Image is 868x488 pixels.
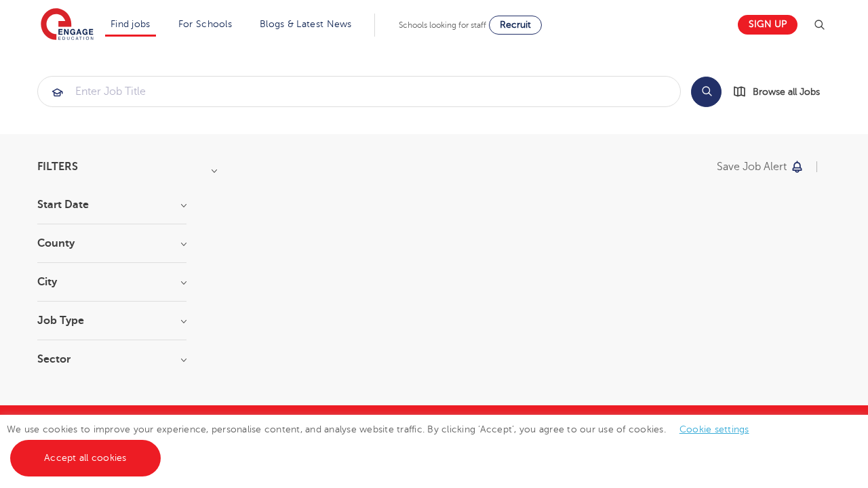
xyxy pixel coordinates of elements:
h3: Sector [37,354,186,365]
h3: County [37,238,186,249]
input: Submit [38,77,680,106]
h3: City [37,277,186,287]
button: Search [691,77,722,107]
a: Sign up [738,15,797,35]
div: Submit [37,76,681,107]
p: Save job alert [717,161,787,172]
span: Schools looking for staff [399,20,486,30]
a: Blogs & Latest News [260,19,352,29]
a: Accept all cookies [10,440,161,476]
h3: Start Date [37,199,186,210]
a: Browse all Jobs [732,84,831,100]
a: Find jobs [111,19,151,29]
a: Cookie settings [679,424,749,434]
span: Filters [37,161,78,172]
span: Recruit [500,20,531,30]
a: For Schools [178,19,232,29]
span: Browse all Jobs [753,84,820,100]
button: Save job alert [717,161,804,172]
h3: Job Type [37,315,186,326]
a: Recruit [489,16,542,35]
span: We use cookies to improve your experience, personalise content, and analyse website traffic. By c... [7,424,763,463]
img: Engage Education [41,8,94,42]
